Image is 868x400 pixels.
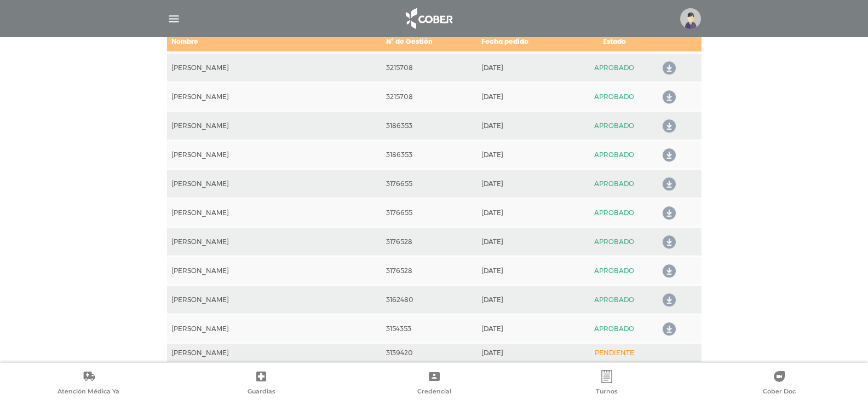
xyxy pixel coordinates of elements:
td: 3186353 [382,140,476,169]
img: logo_cober_home-white.png [400,5,457,32]
td: [PERSON_NAME] [167,140,382,169]
td: [DATE] [477,53,573,82]
td: APROBADO [572,256,656,285]
td: [DATE] [477,82,573,111]
td: [PERSON_NAME] [167,198,382,227]
td: [DATE] [477,285,573,314]
td: 3162480 [382,285,476,314]
td: APROBADO [572,53,656,82]
td: APROBADO [572,169,656,198]
td: APROBADO [572,111,656,140]
span: Credencial [417,387,451,397]
td: [PERSON_NAME] [167,169,382,198]
a: Atención Médica Ya [2,370,175,398]
td: 3186353 [382,111,476,140]
td: [PERSON_NAME] [167,343,382,363]
td: 3215708 [382,82,476,111]
td: Fecha pedido [477,32,573,53]
img: profile-placeholder.svg [680,8,701,29]
td: Estado [572,32,656,53]
td: [PERSON_NAME] [167,285,382,314]
td: 3154353 [382,314,476,343]
td: Nombre [167,32,382,53]
span: Turnos [596,387,618,397]
span: Atención Médica Ya [58,387,119,397]
td: [DATE] [477,256,573,285]
a: Turnos [520,370,693,398]
td: [DATE] [477,111,573,140]
td: [DATE] [477,198,573,227]
span: Cober Doc [763,387,796,397]
td: 3215708 [382,53,476,82]
td: APROBADO [572,285,656,314]
td: APROBADO [572,227,656,256]
td: APROBADO [572,140,656,169]
span: Guardias [248,387,275,397]
td: 3139420 [382,343,476,363]
td: 3176655 [382,169,476,198]
a: Cober Doc [693,370,866,398]
td: [PERSON_NAME] [167,227,382,256]
td: 3176528 [382,227,476,256]
td: APROBADO [572,314,656,343]
td: [DATE] [477,140,573,169]
td: [DATE] [477,343,573,363]
td: N° de Gestión [382,32,476,53]
td: APROBADO [572,82,656,111]
a: Guardias [175,370,347,398]
td: 3176655 [382,198,476,227]
td: APROBADO [572,198,656,227]
td: [PERSON_NAME] [167,53,382,82]
td: [DATE] [477,227,573,256]
td: [PERSON_NAME] [167,111,382,140]
td: [DATE] [477,169,573,198]
td: PENDIENTE [572,343,656,363]
td: [PERSON_NAME] [167,82,382,111]
a: Credencial [348,370,520,398]
img: Cober_menu-lines-white.svg [167,12,181,26]
td: [PERSON_NAME] [167,314,382,343]
td: [PERSON_NAME] [167,256,382,285]
td: 3176528 [382,256,476,285]
td: [DATE] [477,314,573,343]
